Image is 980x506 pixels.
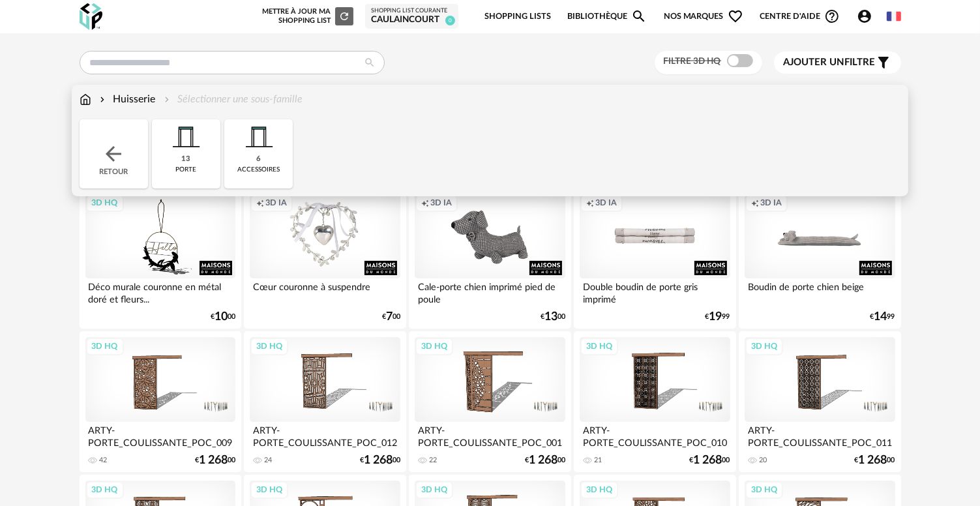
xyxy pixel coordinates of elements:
[80,331,241,472] a: 3D HQ ARTY-PORTE_COULISSANTE_POC_009_2200X1100_BAMBOU 42 €1 26800
[371,7,453,26] a: Shopping List courante Caulaincourt 0
[100,456,108,465] div: 42
[80,188,241,329] a: 3D HQ Déco murale couronne en métal doré et fleurs... €1000
[586,198,594,208] span: Creation icon
[544,312,557,321] span: 13
[859,456,887,465] span: 1 268
[244,331,406,472] a: 3D HQ ARTY-PORTE_COULISSANTE_POC_012_2200X1100_BAMBOU 24 €1 26800
[429,456,437,465] div: 22
[694,456,722,465] span: 1 268
[594,456,602,465] div: 21
[371,7,453,15] div: Shopping List courante
[525,456,565,465] div: € 00
[874,312,887,321] span: 14
[870,312,895,321] div: € 99
[415,481,453,498] div: 3D HQ
[97,92,108,107] img: svg+xml;base64,PHN2ZyB3aWR0aD0iMTYiIGhlaWdodD0iMTYiIHZpZXdCb3g9IjAgMCAxNiAxNiIgZmlsbD0ibm9uZSIgeG...
[264,456,272,465] div: 24
[360,456,400,465] div: € 00
[86,194,124,211] div: 3D HQ
[595,198,617,208] span: 3D IA
[745,338,783,355] div: 3D HQ
[529,456,557,465] span: 1 268
[631,8,647,24] span: Magnify icon
[250,481,288,498] div: 3D HQ
[244,188,406,329] a: Creation icon 3D IA Cœur couronne à suspendre €700
[80,92,91,107] img: svg+xml;base64,PHN2ZyB3aWR0aD0iMTYiIGhlaWdodD0iMTciIHZpZXdCb3g9IjAgMCAxNiAxNyIgZmlsbD0ibm9uZSIgeG...
[175,166,196,174] div: porte
[664,1,743,32] span: Nos marques
[195,456,235,465] div: € 00
[415,422,565,448] div: ARTY-PORTE_COULISSANTE_POC_001_2200X1100_BAMBOU
[421,198,429,208] span: Creation icon
[580,481,618,498] div: 3D HQ
[85,422,235,448] div: ARTY-PORTE_COULISSANTE_POC_009_2200X1100_BAMBOU
[250,278,400,305] div: Cœur couronne à suspendre
[580,338,618,355] div: 3D HQ
[739,188,900,329] a: Creation icon 3D IA Boudin de porte chien beige €1499
[250,338,288,355] div: 3D HQ
[102,142,125,166] img: svg+xml;base64,PHN2ZyB3aWR0aD0iMjQiIGhlaWdodD0iMjQiIHZpZXdCb3g9IjAgMCAyNCAyNCIgZmlsbD0ibm9uZSIgeG...
[705,312,730,321] div: € 99
[574,331,735,472] a: 3D HQ ARTY-PORTE_COULISSANTE_POC_010_2200X1100_BAMBOU 21 €1 26800
[728,8,743,24] span: Heart Outline icon
[541,312,565,321] div: € 00
[759,456,767,465] div: 20
[85,278,235,305] div: Déco murale couronne en métal doré et fleurs...
[415,278,565,305] div: Cale-porte chien imprimé pied de poule
[739,331,900,472] a: 3D HQ ARTY-PORTE_COULISSANTE_POC_011_2200X1100_BAMBOU 20 €1 26800
[855,456,895,465] div: € 00
[409,188,571,329] a: Creation icon 3D IA Cale-porte chien imprimé pied de poule €1300
[215,312,228,321] span: 10
[409,331,571,472] a: 3D HQ ARTY-PORTE_COULISSANTE_POC_001_2200X1100_BAMBOU 22 €1 26800
[241,119,276,155] img: Huiserie.png
[86,481,124,498] div: 3D HQ
[237,166,280,174] div: accessoires
[256,198,264,208] span: Creation icon
[86,338,124,355] div: 3D HQ
[784,56,876,69] span: filtre
[745,278,895,305] div: Boudin de porte chien beige
[181,155,190,164] div: 13
[751,198,759,208] span: Creation icon
[745,481,783,498] div: 3D HQ
[760,198,782,208] span: 3D IA
[382,312,400,321] div: € 00
[574,188,735,329] a: Creation icon 3D IA Double boudin de porte gris imprimé €1999
[364,456,393,465] span: 1 268
[774,52,901,74] button: Ajouter unfiltre Filter icon
[887,9,901,23] img: fr
[760,8,840,24] span: Centre d'aideHelp Circle Outline icon
[857,8,872,24] span: Account Circle icon
[857,8,878,24] span: Account Circle icon
[80,119,148,188] div: Retour
[745,422,895,448] div: ARTY-PORTE_COULISSANTE_POC_011_2200X1100_BAMBOU
[199,456,228,465] span: 1 268
[784,57,845,67] span: Ajouter un
[97,92,156,107] div: Huisserie
[265,198,287,208] span: 3D IA
[709,312,722,321] span: 19
[250,422,400,448] div: ARTY-PORTE_COULISSANTE_POC_012_2200X1100_BAMBOU
[415,338,453,355] div: 3D HQ
[567,1,647,32] a: BibliothèqueMagnify icon
[690,456,730,465] div: € 00
[580,278,730,305] div: Double boudin de porte gris imprimé
[484,1,551,32] a: Shopping Lists
[445,16,455,25] span: 0
[430,198,452,208] span: 3D IA
[80,3,102,30] img: OXP
[168,119,203,155] img: Huiserie.png
[338,12,350,20] span: Refresh icon
[260,7,353,25] div: Mettre à jour ma Shopping List
[256,155,261,164] div: 6
[876,55,891,70] span: Filter icon
[580,422,730,448] div: ARTY-PORTE_COULISSANTE_POC_010_2200X1100_BAMBOU
[664,57,721,66] span: Filtre 3D HQ
[371,14,453,26] div: Caulaincourt
[211,312,235,321] div: € 00
[824,8,840,24] span: Help Circle Outline icon
[386,312,393,321] span: 7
